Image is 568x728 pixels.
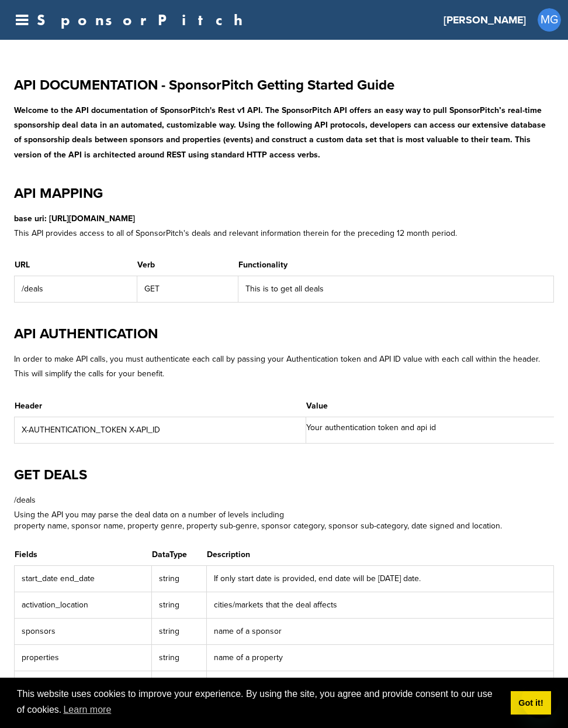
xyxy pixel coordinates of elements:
th: Fields [15,544,152,566]
a: [PERSON_NAME] [444,7,526,33]
td: string [152,566,207,592]
th: Value [306,396,554,417]
td: activation_location [15,592,152,619]
th: Your authentication token and api id [306,417,554,443]
th: Description [207,544,554,566]
iframe: Button to launch messaging window [521,681,559,719]
p: Welcome to the API documentation of SponsorPitch's Rest v1 API. The SponsorPitch API offers an ea... [14,103,554,162]
th: Functionality [238,255,554,276]
th: URL [15,255,137,276]
td: /deals [15,276,137,303]
td: cities/markets that the deal affects [207,592,554,619]
td: X-AUTHENTICATION_TOKEN X-API_ID [15,417,306,443]
p: /deals [14,493,554,507]
h1: GET DEALS [14,465,554,486]
td: string [152,671,207,698]
td: name of a sponsor [207,619,554,645]
td: This is to get all deals [238,276,554,303]
p: base uri: [URL][DOMAIN_NAME] [14,211,554,226]
td: string [152,619,207,645]
h1: API MAPPING [14,183,554,204]
a: MG [538,8,561,32]
td: GET [137,276,238,303]
td: string [152,645,207,671]
span: This website uses cookies to improve your experience. By using the site, you agree and provide co... [17,687,501,719]
a: dismiss cookie message [511,691,551,715]
a: learn more about cookies [61,701,113,719]
td: sponsors [15,619,152,645]
td: If only start date is provided, end date will be [DATE] date. [207,566,554,592]
td: start_date end_date [15,566,152,592]
th: Verb [137,255,238,276]
td: categories [15,671,152,698]
td: string [152,592,207,619]
h3: [PERSON_NAME] [444,12,526,28]
th: DataType [152,544,207,566]
td: name of a property [207,645,554,671]
th: Header [15,396,306,417]
h1: API DOCUMENTATION - SponsorPitch Getting Started Guide [14,75,554,96]
p: In order to make API calls, you must authenticate each call by passing your Authentication token ... [14,352,554,381]
p: Using the API you may parse the deal data on a number of levels including [14,507,554,522]
p: This API provides access to all of SponsorPitch's deals and relevant information therein for the ... [14,226,554,241]
h1: API AUTHENTICATION [14,324,554,345]
a: SponsorPitch [37,12,250,28]
td: properties [15,645,152,671]
td: category of a sponsor [207,671,554,698]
